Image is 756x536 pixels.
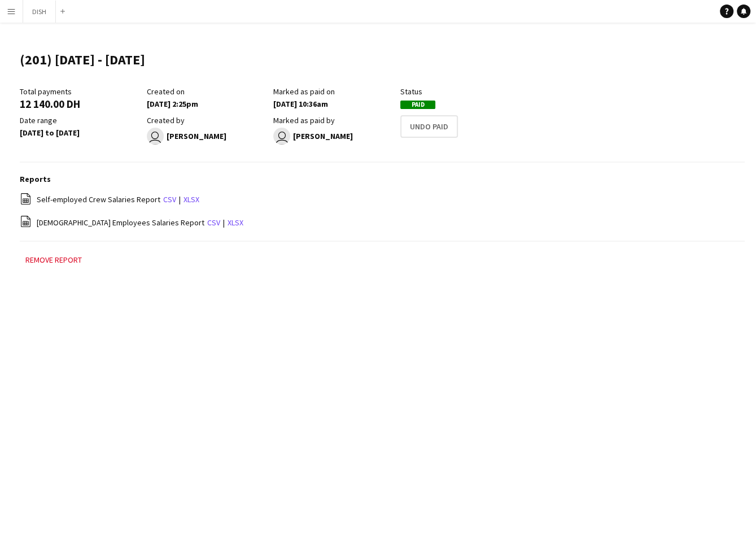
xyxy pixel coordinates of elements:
[20,115,141,125] div: Date range
[400,101,435,109] span: Paid
[20,128,141,138] div: [DATE] to [DATE]
[228,217,243,228] a: xlsx
[20,215,745,229] div: |
[273,128,395,145] div: [PERSON_NAME]
[147,115,268,125] div: Created by
[37,217,204,228] span: [DEMOGRAPHIC_DATA] Employees Salaries Report
[20,193,745,207] div: |
[20,99,141,109] div: 12 140.00 DH
[273,86,395,97] div: Marked as paid on
[400,115,458,138] button: Undo Paid
[163,194,176,204] a: csv
[20,253,88,267] button: Remove report
[273,99,395,109] div: [DATE] 10:36am
[147,128,268,145] div: [PERSON_NAME]
[20,51,145,68] h1: (201) [DATE] - [DATE]
[400,86,522,97] div: Status
[183,194,199,204] a: xlsx
[273,115,395,125] div: Marked as paid by
[20,86,141,97] div: Total payments
[23,1,56,23] button: DISH
[147,99,268,109] div: [DATE] 2:25pm
[37,194,160,204] span: Self-employed Crew Salaries Report
[20,174,745,184] h3: Reports
[207,217,220,228] a: csv
[147,86,268,97] div: Created on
